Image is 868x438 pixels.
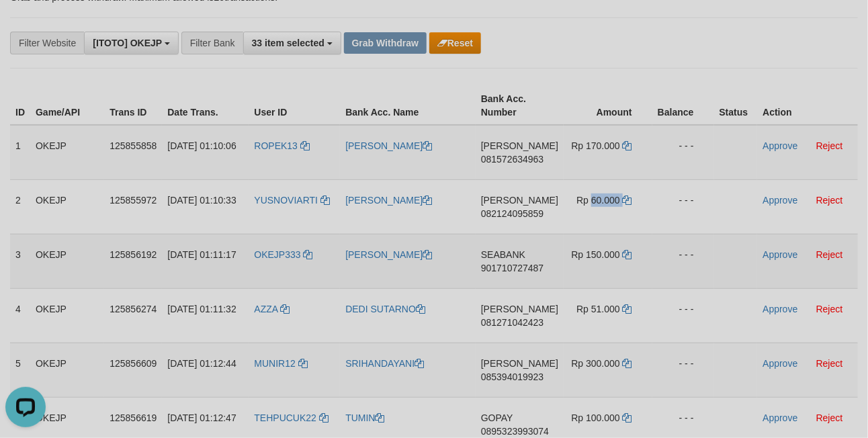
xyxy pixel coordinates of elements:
[345,304,425,314] a: DEDI SUTARNO
[345,249,432,260] a: [PERSON_NAME]
[763,358,797,369] a: Approve
[345,358,424,369] a: SRIHANDAYANI
[763,304,797,314] a: Approve
[652,87,714,125] th: Balance
[481,317,544,328] span: Copy 081271042423 to clipboard
[623,358,632,369] a: Copy 300000 to clipboard
[344,32,427,54] button: Grab Withdraw
[10,32,84,54] div: Filter Website
[10,125,30,180] td: 1
[167,358,236,369] span: [DATE] 01:12:44
[481,412,513,423] span: GOPAY
[10,288,30,343] td: 4
[763,195,797,206] a: Approve
[30,179,104,234] td: OKEJP
[167,195,236,206] span: [DATE] 01:10:33
[167,249,236,260] span: [DATE] 01:11:17
[652,125,714,180] td: - - -
[10,343,30,397] td: 5
[340,87,476,125] th: Bank Acc. Name
[30,125,104,180] td: OKEJP
[110,304,157,314] span: 125856274
[110,195,157,206] span: 125855972
[252,38,324,48] span: 33 item selected
[652,179,714,234] td: - - -
[167,304,236,314] span: [DATE] 01:11:32
[816,304,843,314] a: Reject
[476,87,564,125] th: Bank Acc. Number
[162,87,249,125] th: Date Trans.
[254,195,318,206] span: YUSNOVIARTI
[93,38,162,48] span: [ITOTO] OKEJP
[10,234,30,288] td: 3
[571,412,619,423] span: Rp 100.000
[763,249,797,260] a: Approve
[110,249,157,260] span: 125856192
[757,87,858,125] th: Action
[623,140,632,151] a: Copy 170000 to clipboard
[571,358,619,369] span: Rp 300.000
[110,140,157,151] span: 125855858
[481,249,525,260] span: SEABANK
[254,249,312,260] a: OKEJP333
[254,304,277,314] span: AZZA
[714,87,758,125] th: Status
[623,195,632,206] a: Copy 60000 to clipboard
[345,140,432,151] a: [PERSON_NAME]
[623,304,632,314] a: Copy 51000 to clipboard
[816,140,843,151] a: Reject
[481,140,558,151] span: [PERSON_NAME]
[763,412,797,423] a: Approve
[481,208,544,219] span: Copy 082124095859 to clipboard
[254,195,330,206] a: YUSNOVIARTI
[254,412,316,423] span: TEHPUCUK22
[623,249,632,260] a: Copy 150000 to clipboard
[110,358,157,369] span: 125856609
[481,263,544,273] span: Copy 901710727487 to clipboard
[481,154,544,165] span: Copy 081572634963 to clipboard
[571,249,619,260] span: Rp 150.000
[110,412,157,423] span: 125856619
[816,195,843,206] a: Reject
[652,234,714,288] td: - - -
[254,358,295,369] span: MUNIR12
[345,412,384,423] a: TUMIN
[564,87,652,125] th: Amount
[30,343,104,397] td: OKEJP
[345,195,432,206] a: [PERSON_NAME]
[816,249,843,260] a: Reject
[5,5,46,46] button: Open LiveChat chat widget
[816,412,843,423] a: Reject
[254,304,290,314] a: AZZA
[30,234,104,288] td: OKEJP
[571,140,619,151] span: Rp 170.000
[30,288,104,343] td: OKEJP
[481,358,558,369] span: [PERSON_NAME]
[254,358,307,369] a: MUNIR12
[481,371,544,382] span: Copy 085394019923 to clipboard
[167,412,236,423] span: [DATE] 01:12:47
[652,343,714,397] td: - - -
[249,87,340,125] th: User ID
[623,412,632,423] a: Copy 100000 to clipboard
[254,140,298,151] span: ROPEK13
[254,140,309,151] a: ROPEK13
[254,412,328,423] a: TEHPUCUK22
[576,304,620,314] span: Rp 51.000
[763,140,797,151] a: Approve
[816,358,843,369] a: Reject
[481,304,558,314] span: [PERSON_NAME]
[167,140,236,151] span: [DATE] 01:10:06
[652,288,714,343] td: - - -
[104,87,162,125] th: Trans ID
[254,249,300,260] span: OKEJP333
[84,32,179,54] button: [ITOTO] OKEJP
[181,32,243,54] div: Filter Bank
[576,195,620,206] span: Rp 60.000
[10,87,30,125] th: ID
[243,32,341,54] button: 33 item selected
[10,179,30,234] td: 2
[481,195,558,206] span: [PERSON_NAME]
[481,426,549,437] span: Copy 0895323993074 to clipboard
[30,87,104,125] th: Game/API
